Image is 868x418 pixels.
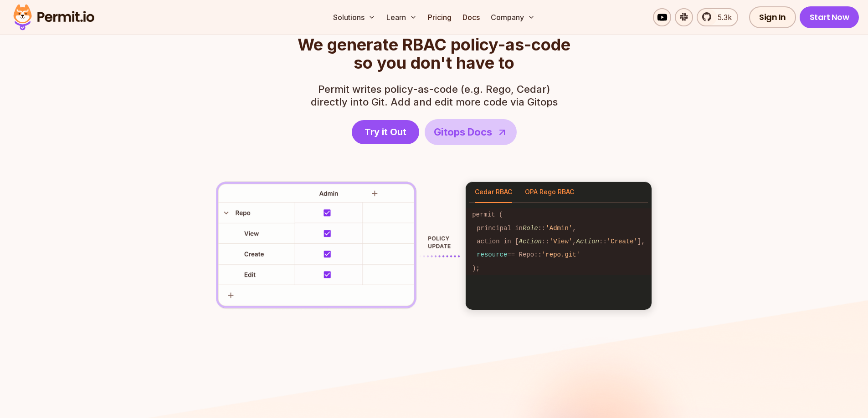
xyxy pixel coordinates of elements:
[712,12,732,23] span: 5.3k
[425,119,517,145] a: Gitops Docs
[576,238,599,245] span: Action
[550,238,572,245] span: 'View'
[525,182,574,203] button: OPA Rego RBAC
[800,6,859,28] a: Start Now
[607,238,637,245] span: 'Create'
[487,8,539,26] button: Company
[519,238,542,245] span: Action
[466,222,652,235] code: principal in :: ,
[475,182,512,203] button: Cedar RBAC
[311,83,558,108] p: directly into Git. Add and edit more code via Gitops
[365,126,406,138] span: Try it Out
[477,251,507,258] span: resource
[329,8,379,26] button: Solutions
[434,125,492,140] span: Gitops Docs
[697,8,738,26] a: 5.3k
[466,262,652,275] code: );
[523,225,538,232] span: Role
[545,225,572,232] span: 'Admin'
[352,120,419,144] a: Try it Out
[424,8,455,26] a: Pricing
[383,8,421,26] button: Learn
[466,235,652,248] code: action in [ :: , :: ],
[466,248,652,262] code: == Repo::
[298,35,570,72] h2: so you don't have to
[466,208,652,222] code: permit (
[542,251,580,258] span: 'repo.git'
[749,6,796,28] a: Sign In
[9,2,98,33] img: Permit logo
[459,8,483,26] a: Docs
[298,35,570,54] span: We generate RBAC policy-as-code
[311,83,558,96] span: Permit writes policy-as-code (e.g. Rego, Cedar)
